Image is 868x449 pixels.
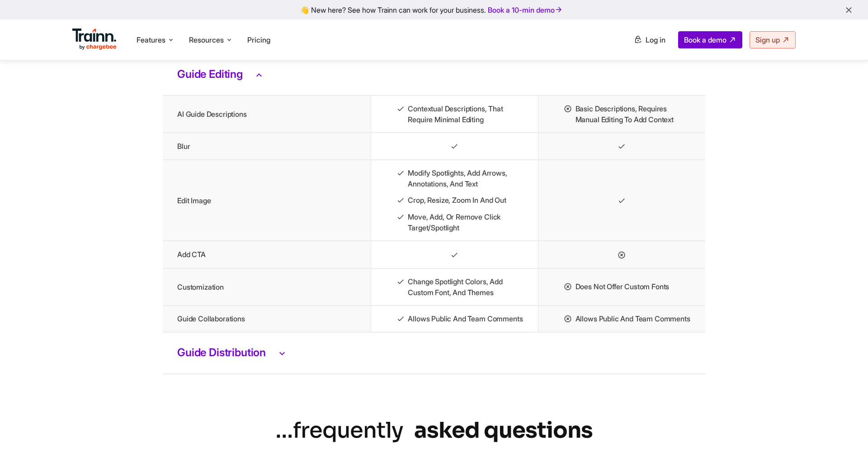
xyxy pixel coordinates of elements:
li: Allows public and team comments [564,313,691,325]
b: asked questions [414,416,593,444]
td: AI Guide Descriptions [163,96,371,133]
li: Contextual descriptions, that require minimal editing [396,103,524,125]
h3: Guide Distribution [177,347,691,359]
div: … [275,415,593,445]
li: Does not offer custom fonts [564,281,691,292]
td: Blur [163,133,371,160]
td: Edit image [163,160,371,241]
td: Add CTA [163,241,371,268]
h3: Guide Editing [177,69,691,81]
li: Move, add, or remove click target/spotlight [396,211,524,233]
a: Sign up [750,31,796,48]
li: Crop, resize, zoom in and out [396,195,524,206]
li: Allows public and team comments [396,313,524,325]
i: frequently [293,416,403,444]
a: Book a demo [678,31,742,48]
li: Basic descriptions, requires manual editing to add context [564,103,691,125]
td: Guide Collaborations [163,306,371,332]
a: Log in [628,32,671,48]
span: Book a demo [684,35,726,44]
span: Resources [189,35,224,45]
li: Change spotlight colors, add custom font, and themes [396,276,524,298]
td: Customization [163,268,371,306]
iframe: Chat Widget [823,406,868,449]
a: Book a 10-min demo [486,4,565,16]
a: Pricing [247,35,270,44]
span: Features [137,35,165,45]
div: 👋 New here? See how Trainn can work for your business. [5,5,863,14]
span: Log in [646,35,665,44]
span: Sign up [755,35,780,44]
li: Modify spotlights, add arrows, annotations, and text [396,167,524,189]
img: Trainn Logo [72,29,117,50]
